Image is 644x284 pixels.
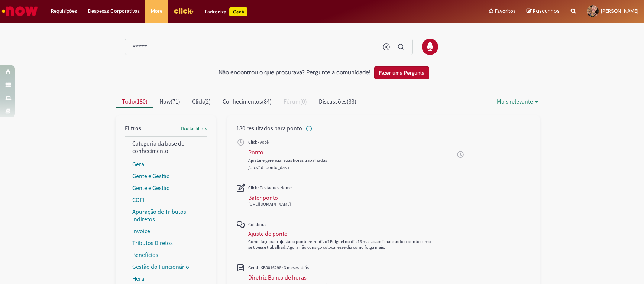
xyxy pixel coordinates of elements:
[51,7,77,15] span: Requisições
[219,69,370,76] h2: Não encontrou o que procurava? Pergunte à comunidade!
[495,7,515,15] span: Favoritos
[601,8,638,14] span: [PERSON_NAME]
[229,7,247,16] p: +GenAi
[533,7,560,14] span: Rascunhos
[205,7,247,16] div: Padroniza
[374,66,429,79] button: Fazer uma Pergunta
[527,8,560,15] a: Rascunhos
[1,4,39,19] img: ServiceNow
[174,5,194,16] img: click_logo_yellow_360x200.png
[88,7,140,15] span: Despesas Corporativas
[151,7,162,15] span: More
